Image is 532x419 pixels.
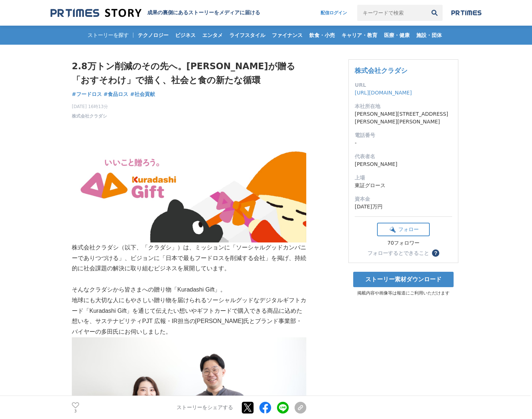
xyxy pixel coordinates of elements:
[353,272,454,287] a: ストーリー素材ダウンロード
[381,32,413,38] span: 医療・健康
[348,290,458,296] p: 掲載内容や画像等は報道にご利用いただけます
[367,251,429,256] div: フォローするとできること
[135,32,171,38] span: テクノロジー
[199,26,226,45] a: エンタメ
[51,8,141,18] img: 成果の裏側にあるストーリーをメディアに届ける
[413,32,445,38] span: 施設・団体
[72,91,102,97] span: #フードロス
[172,26,199,45] a: ビジネス
[177,404,233,411] p: ストーリーをシェアする
[72,59,306,88] h1: 2.8万トン削減のその先へ。[PERSON_NAME]が贈る「おすそわけ」で描く、社会と食の新たな循環
[72,125,306,242] img: thumbnail_ed168440-676f-11f0-b15e-6b3dcb662844.png
[72,295,306,337] p: 地球にも大切な人にもやさしい贈り物を届けられるソーシャルグッドなデジタルギフトカード「Kuradashi Gift」を通じて伝えたい想いやギフトカードで購入できる商品に込めた想いを、サステナビリ...
[355,103,452,110] dt: 本社所在地
[381,26,413,45] a: 医療・健康
[355,131,452,139] dt: 電話番号
[313,5,354,21] a: 配信ログイン
[226,32,268,38] span: ライフスタイル
[339,32,380,38] span: キャリア・教育
[269,32,306,38] span: ファイナンス
[130,90,155,98] a: #社会貢献
[72,103,108,110] span: [DATE] 16時13分
[355,81,452,89] dt: URL
[355,110,452,126] dd: [PERSON_NAME][STREET_ADDRESS][PERSON_NAME][PERSON_NAME]
[355,182,452,189] dd: 東証グロース
[451,10,481,16] img: prtimes
[432,249,439,257] button: ？
[377,240,430,246] div: 70フォロワー
[355,90,412,96] a: [URL][DOMAIN_NAME]
[51,8,260,18] a: 成果の裏側にあるストーリーをメディアに届ける 成果の裏側にあるストーリーをメディアに届ける
[357,5,426,21] input: キーワードで検索
[306,26,338,45] a: 飲食・小売
[72,113,107,119] a: 株式会社クラダシ
[269,26,306,45] a: ファイナンス
[355,153,452,160] dt: 代表者名
[72,90,102,98] a: #フードロス
[72,242,306,274] p: 株式会社クラダシ（以下、「クラダシ」）は、ミッションに「ソーシャルグッドカンパニーでありつづける」、ビジョンに「日本で最もフードロスを削減する会社」を掲げ、持続的に社会課題の解決に取り組むビジネ...
[135,26,171,45] a: テクノロジー
[377,223,430,236] button: フォロー
[72,285,306,295] p: そんなクラダシから皆さまへの贈り物「Kuradashi Gift」。
[355,195,452,203] dt: 資本金
[130,91,155,97] span: #社会貢献
[355,203,452,211] dd: [DATE]万円
[147,10,260,16] h2: 成果の裏側にあるストーリーをメディアに届ける
[355,160,452,168] dd: [PERSON_NAME]
[306,32,338,38] span: 飲食・小売
[104,91,129,97] span: #食品ロス
[199,32,226,38] span: エンタメ
[355,139,452,147] dd: -
[355,67,407,74] a: 株式会社クラダシ
[72,409,79,413] p: 3
[172,32,199,38] span: ビジネス
[413,26,445,45] a: 施設・団体
[433,251,438,256] span: ？
[226,26,268,45] a: ライフスタイル
[426,5,443,21] button: 検索
[104,90,129,98] a: #食品ロス
[355,174,452,182] dt: 上場
[339,26,380,45] a: キャリア・教育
